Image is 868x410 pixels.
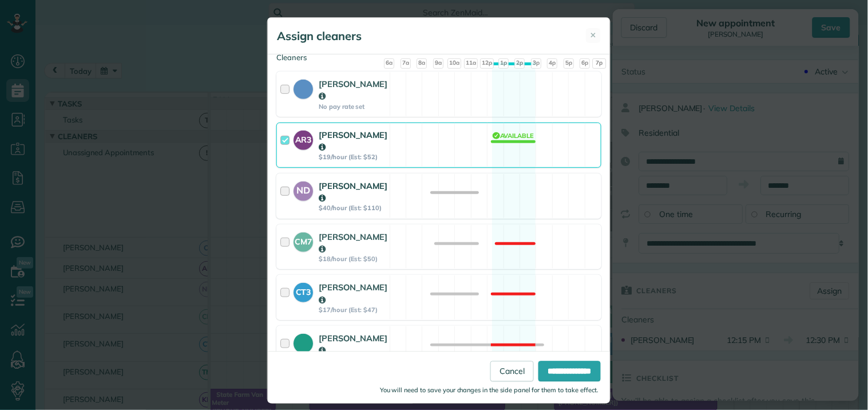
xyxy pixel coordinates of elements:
strong: [PERSON_NAME] [319,129,388,152]
a: Cancel [490,361,534,382]
strong: CT3 [294,283,313,298]
strong: [PERSON_NAME] [319,282,388,305]
strong: [PERSON_NAME] [319,78,388,101]
strong: [PERSON_NAME] [319,333,388,356]
strong: $18/hour (Est: $50) [319,255,388,263]
strong: CM7 [294,232,313,248]
strong: $17/hour (Est: $47) [319,306,388,314]
small: You will need to save your changes in the side panel for them to take effect. [380,387,599,395]
strong: [PERSON_NAME] [319,231,388,254]
strong: No pay rate set [319,102,388,111]
strong: $40/hour (Est: $110) [319,204,388,212]
strong: AR3 [294,131,313,146]
h5: Assign cleaners [277,28,362,44]
strong: $19/hour (Est: $52) [319,153,388,161]
strong: [PERSON_NAME] [319,180,388,203]
span: ✕ [590,30,597,41]
strong: ND [294,182,313,198]
div: Cleaners [276,52,601,56]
